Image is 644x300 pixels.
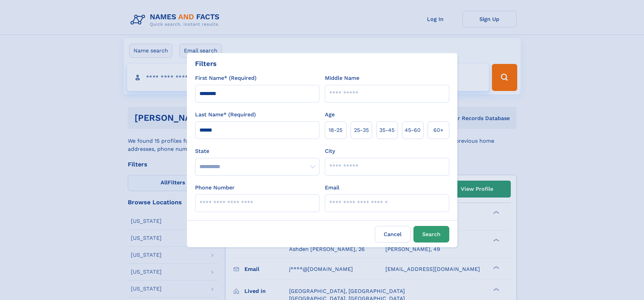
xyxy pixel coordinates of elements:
label: First Name* (Required) [195,74,257,82]
label: State [195,147,319,155]
div: Filters [195,59,217,69]
span: 25‑35 [354,126,369,134]
span: 18‑25 [329,126,342,134]
button: Search [413,226,449,243]
label: Age [325,111,335,119]
label: Email [325,184,339,192]
span: 45‑60 [405,126,421,134]
label: Middle Name [325,74,359,82]
span: 35‑45 [379,126,395,134]
label: Last Name* (Required) [195,111,256,119]
label: Phone Number [195,184,235,192]
label: Cancel [375,226,411,243]
span: 60+ [433,126,444,134]
label: City [325,147,335,155]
